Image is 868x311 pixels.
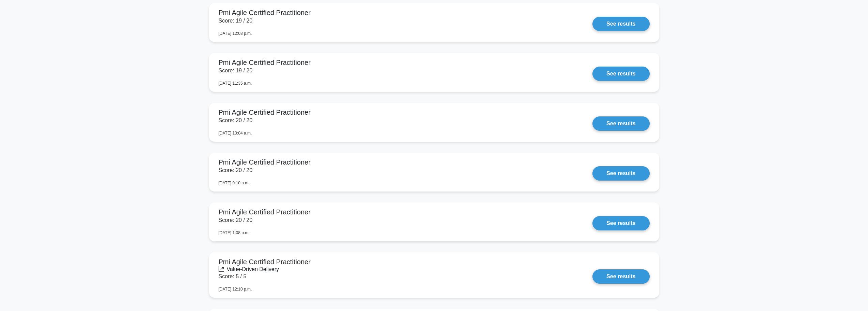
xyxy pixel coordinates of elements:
a: See results [592,17,649,31]
a: See results [592,116,649,131]
a: See results [592,269,649,284]
a: See results [592,166,649,181]
a: See results [592,67,649,81]
a: See results [592,216,649,230]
